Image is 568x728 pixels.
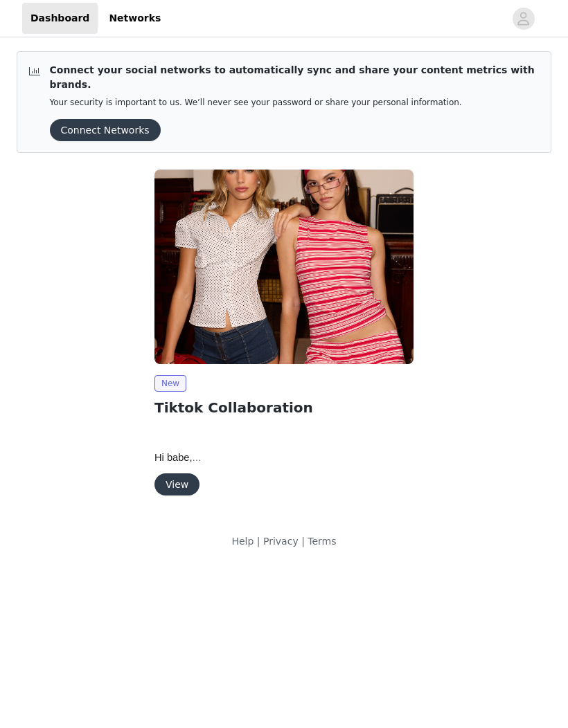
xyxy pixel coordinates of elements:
a: Dashboard [22,3,98,34]
a: Networks [100,3,169,34]
img: Edikted [154,170,414,364]
span: Hi babe, [154,452,202,463]
p: Connect your social networks to automatically sync and share your content metrics with brands. [50,63,540,92]
button: Connect Networks [50,119,161,141]
h2: Tiktok Collaboration [154,397,414,418]
button: View [154,473,199,495]
p: Your security is important to us. We’ll never see your password or share your personal information. [50,98,540,108]
span: New [154,375,186,392]
span: | [257,536,260,547]
a: Help [231,536,254,547]
div: avatar [517,8,530,30]
a: Terms [308,536,336,547]
a: View [154,480,199,490]
span: | [301,536,305,547]
a: Privacy [263,536,299,547]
